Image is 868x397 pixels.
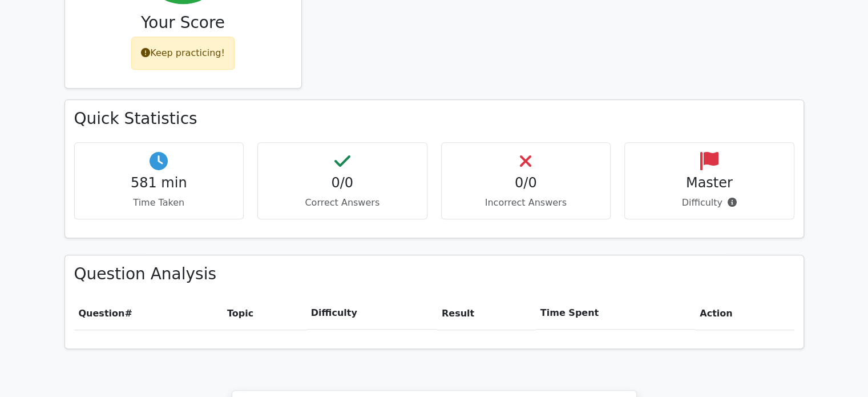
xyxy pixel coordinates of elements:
div: Keep practicing! [131,37,235,70]
h4: 581 min [84,175,235,191]
th: Time Spent [536,297,695,330]
span: Question [79,308,125,319]
h3: Quick Statistics [74,109,794,129]
p: Correct Answers [267,196,418,210]
h4: 0/0 [267,175,418,191]
th: Topic [223,297,306,330]
th: Action [695,297,794,330]
h4: Master [634,175,785,191]
p: Incorrect Answers [451,196,601,210]
h3: Question Analysis [74,264,794,284]
th: # [74,297,223,330]
p: Time Taken [84,196,235,210]
p: Difficulty [634,196,785,210]
h4: 0/0 [451,175,601,191]
th: Result [437,297,536,330]
h3: Your Score [74,13,292,33]
th: Difficulty [306,297,437,330]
